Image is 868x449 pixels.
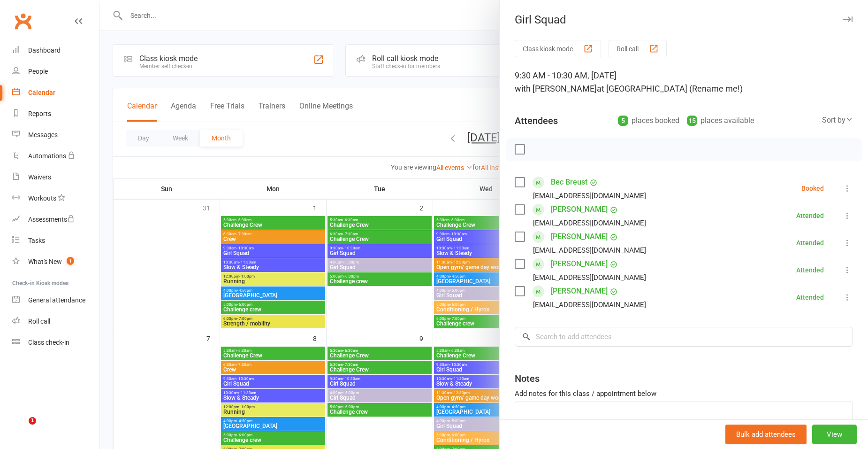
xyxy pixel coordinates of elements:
div: Attended [796,212,824,219]
button: View [812,425,857,444]
div: Class check-in [28,339,69,346]
div: places booked [618,114,679,127]
a: Reports [12,103,99,124]
a: Class kiosk mode [12,332,99,353]
span: with [PERSON_NAME] [515,84,597,93]
div: 5 [618,116,628,126]
iframe: Intercom live chat [9,417,32,440]
button: Class kiosk mode [515,40,601,57]
a: Messages [12,124,99,146]
div: 9:30 AM - 10:30 AM, [DATE] [515,69,853,95]
div: [EMAIL_ADDRESS][DOMAIN_NAME] [533,244,646,256]
div: [EMAIL_ADDRESS][DOMAIN_NAME] [533,190,646,202]
div: Messages [28,131,58,139]
div: [EMAIL_ADDRESS][DOMAIN_NAME] [533,299,646,311]
span: at [GEOGRAPHIC_DATA] (Rename me!) [597,84,743,93]
a: General attendance kiosk mode [12,290,99,311]
div: Reports [28,110,51,117]
div: [EMAIL_ADDRESS][DOMAIN_NAME] [533,217,646,229]
div: Assessments [28,216,75,223]
div: Waivers [28,173,51,181]
div: Automations [28,152,66,160]
a: Clubworx [11,9,35,33]
a: [PERSON_NAME] [551,229,608,244]
div: Notes [515,372,540,385]
div: places available [687,114,754,127]
a: Workouts [12,188,99,209]
div: Attendees [515,114,558,127]
div: Attended [796,240,824,246]
div: What's New [28,258,62,265]
a: Assessments [12,209,99,230]
a: [PERSON_NAME] [551,256,608,271]
div: Workouts [28,194,56,202]
a: Roll call [12,311,99,332]
div: Attended [796,294,824,301]
div: Attended [796,267,824,273]
a: Bec Breust [551,175,587,190]
a: [PERSON_NAME] [551,284,608,299]
a: Waivers [12,167,99,188]
div: [EMAIL_ADDRESS][DOMAIN_NAME] [533,271,646,284]
button: Roll call [609,40,667,57]
div: Roll call [28,317,50,325]
a: What's New1 [12,251,99,272]
div: 15 [687,116,697,126]
div: People [28,68,48,75]
a: Dashboard [12,40,99,61]
span: 1 [67,257,74,265]
div: Sort by [822,114,853,126]
a: Tasks [12,230,99,251]
div: Girl Squad [500,13,868,26]
a: Calendar [12,82,99,103]
a: Automations [12,146,99,167]
div: Calendar [28,89,55,96]
a: [PERSON_NAME] [551,202,608,217]
a: People [12,61,99,82]
input: Search to add attendees [515,327,853,347]
div: Booked [801,185,824,192]
button: Bulk add attendees [725,425,807,444]
div: Dashboard [28,46,61,54]
div: General attendance [28,296,85,304]
span: 1 [29,417,36,425]
div: Add notes for this class / appointment below [515,388,853,399]
div: Tasks [28,237,45,244]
